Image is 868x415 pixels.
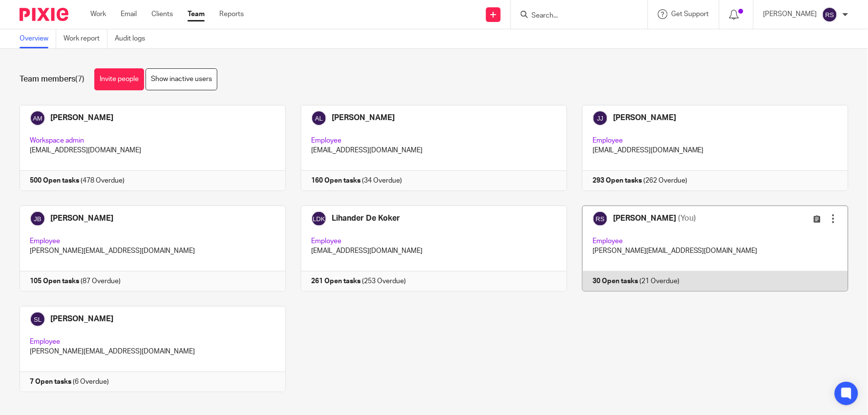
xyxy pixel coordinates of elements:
[672,11,709,18] span: Get Support
[20,8,68,21] img: Pixie
[64,29,107,48] a: Work report
[90,9,106,19] a: Work
[188,9,205,19] a: Team
[20,29,56,48] a: Overview
[530,12,618,21] input: Search
[75,75,85,83] span: (7)
[115,29,152,48] a: Audit logs
[763,9,817,19] p: [PERSON_NAME]
[20,74,85,84] h1: Team members
[121,9,137,19] a: Email
[146,68,217,90] a: Show inactive users
[151,9,173,19] a: Clients
[822,7,838,22] img: svg%3E
[94,68,144,90] a: Invite people
[219,9,244,19] a: Reports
